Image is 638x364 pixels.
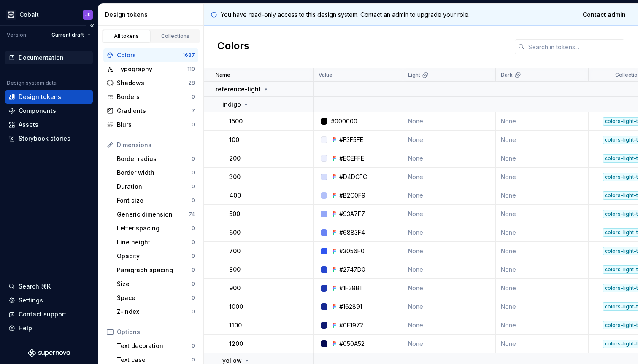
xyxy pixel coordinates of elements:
button: Help [5,321,93,335]
td: None [496,223,589,242]
a: Borders0 [103,90,198,104]
td: None [496,297,589,316]
h2: Colors [217,39,249,54]
div: Colors [117,51,183,59]
a: Paragraph spacing0 [114,263,198,277]
div: Collections [154,33,197,40]
td: None [403,223,496,242]
div: JF [85,11,90,18]
div: #D4DCFC [339,173,367,181]
p: 100 [229,136,239,144]
div: 0 [192,121,195,128]
div: #ECEFFE [339,154,364,163]
td: None [496,279,589,297]
div: #000000 [331,117,357,126]
div: Space [117,294,192,302]
p: 500 [229,210,240,218]
div: Size [117,280,192,288]
div: Design tokens [105,11,200,19]
p: Light [408,72,420,78]
a: Space0 [114,291,198,305]
div: Generic dimension [117,210,189,219]
button: Contact support [5,308,93,321]
a: Documentation [5,51,93,64]
div: Border radius [117,155,192,163]
div: Opacity [117,252,192,260]
div: 0 [192,239,195,246]
button: Current draft [48,29,95,41]
div: Dimensions [117,141,195,149]
a: Generic dimension74 [114,208,198,221]
td: None [496,242,589,260]
td: None [403,131,496,149]
td: None [403,279,496,297]
td: None [496,168,589,186]
p: 700 [229,247,241,255]
div: Letter spacing [117,224,192,233]
div: #0E1972 [339,321,363,329]
div: 0 [192,281,195,287]
div: 0 [192,155,195,162]
div: Text decoration [117,342,192,350]
div: #F3F5FE [339,136,363,144]
a: Duration0 [114,180,198,193]
div: #1F38B1 [339,284,362,292]
span: Current draft [51,32,84,38]
div: Storybook stories [19,134,70,143]
p: You have read-only access to this design system. Contact an admin to upgrade your role. [221,11,470,19]
div: 0 [192,294,195,301]
button: Search ⌘K [5,280,93,293]
button: Collapse sidebar [86,20,98,32]
div: Typography [117,65,187,73]
p: Dark [501,72,513,78]
td: None [403,168,496,186]
div: 0 [192,343,195,349]
div: Blurs [117,120,192,129]
td: None [403,186,496,205]
a: Border width0 [114,166,198,179]
div: #B2C0F9 [339,191,365,200]
div: Z-index [117,308,192,316]
td: None [496,131,589,149]
div: #6883F4 [339,228,365,237]
a: Z-index0 [114,305,198,318]
div: 0 [192,308,195,315]
a: Gradients7 [103,104,198,118]
div: Duration [117,182,192,191]
a: Shadows28 [103,76,198,90]
div: Version [7,32,26,38]
a: Contact admin [577,7,631,22]
div: 0 [192,197,195,204]
p: 1100 [229,321,242,329]
p: 300 [229,173,241,181]
p: 1500 [229,117,243,126]
a: Supernova Logo [28,349,70,357]
td: None [496,316,589,335]
td: None [496,205,589,223]
div: 7 [192,107,195,114]
p: Name [216,72,230,78]
p: 1200 [229,340,243,348]
button: CobaltJF [2,5,96,24]
td: None [496,186,589,205]
a: Design tokens [5,90,93,104]
td: None [403,260,496,279]
p: 200 [229,154,241,163]
div: Paragraph spacing [117,266,192,274]
a: Assets [5,118,93,131]
div: 0 [192,253,195,260]
span: Contact admin [583,11,626,19]
a: Text decoration0 [114,339,198,353]
div: 0 [192,225,195,232]
td: None [496,112,589,131]
p: indigo [222,100,241,109]
div: Cobalt [19,11,39,19]
td: None [403,205,496,223]
div: Border width [117,169,192,177]
div: Contact support [19,310,66,318]
a: Opacity0 [114,249,198,263]
div: Shadows [117,79,188,87]
div: Assets [19,120,38,129]
a: Blurs0 [103,118,198,131]
td: None [403,316,496,335]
